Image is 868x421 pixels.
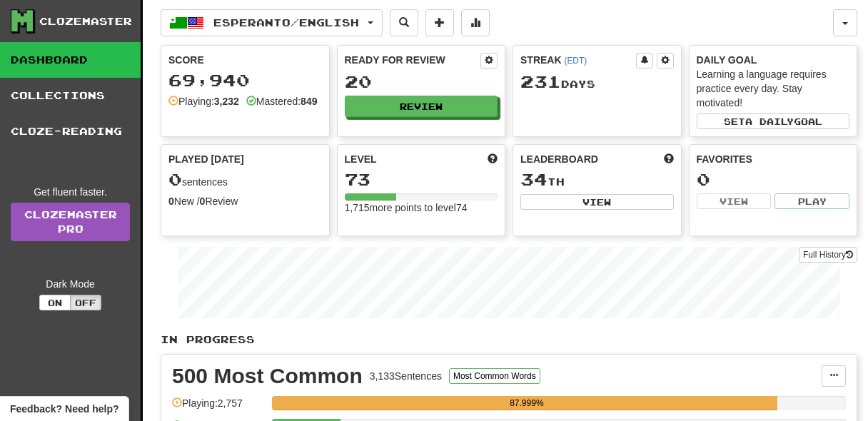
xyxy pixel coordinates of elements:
span: Level [345,152,377,166]
strong: 849 [301,96,317,107]
span: Leaderboard [520,152,598,166]
div: 20 [345,73,498,91]
strong: 0 [168,196,174,207]
button: Add sentence to collection [425,9,454,36]
div: 1,715 more points to level 74 [345,201,498,215]
div: 500 Most Common [172,365,363,387]
span: a daily [745,116,794,126]
div: 73 [345,171,498,188]
span: This week in points, UTC [664,152,674,166]
div: Score [168,53,322,67]
button: View [697,193,772,209]
span: Open feedback widget [10,402,118,416]
strong: 3,232 [214,96,239,107]
div: Dark Mode [11,277,130,291]
button: Search sentences [390,9,418,36]
div: Clozemaster [39,14,132,29]
button: Seta dailygoal [697,113,850,129]
span: Score more points to level up [488,152,498,166]
div: Playing: [168,94,239,108]
div: 0 [697,171,850,188]
div: 87.999% [276,396,777,410]
div: Playing: 2,757 [172,396,265,420]
button: Full History [799,247,857,263]
div: th [520,171,674,189]
p: In Progress [161,333,857,347]
span: Played [DATE] [168,152,244,166]
a: ClozemasterPro [11,203,130,241]
span: 34 [520,169,547,189]
strong: 0 [200,196,206,207]
div: Learning a language requires practice every day. Stay motivated! [697,67,850,110]
div: 69,940 [168,71,322,89]
span: 0 [168,169,182,189]
div: Day s [520,73,674,91]
span: Esperanto / English [213,16,359,29]
div: Daily Goal [697,53,850,67]
button: Off [70,295,101,310]
button: Most Common Words [449,368,540,384]
div: New / Review [168,194,322,208]
button: Review [345,96,498,117]
button: On [39,295,71,310]
div: Favorites [697,152,850,166]
div: Mastered: [246,94,318,108]
a: (EDT) [564,56,587,66]
button: Esperanto/English [161,9,383,36]
button: View [520,194,674,210]
div: Streak [520,53,636,67]
button: More stats [461,9,490,36]
div: sentences [168,171,322,189]
div: Ready for Review [345,53,481,67]
button: Play [774,193,849,209]
div: Get fluent faster. [11,185,130,199]
span: 231 [520,71,561,91]
div: 3,133 Sentences [370,369,442,383]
